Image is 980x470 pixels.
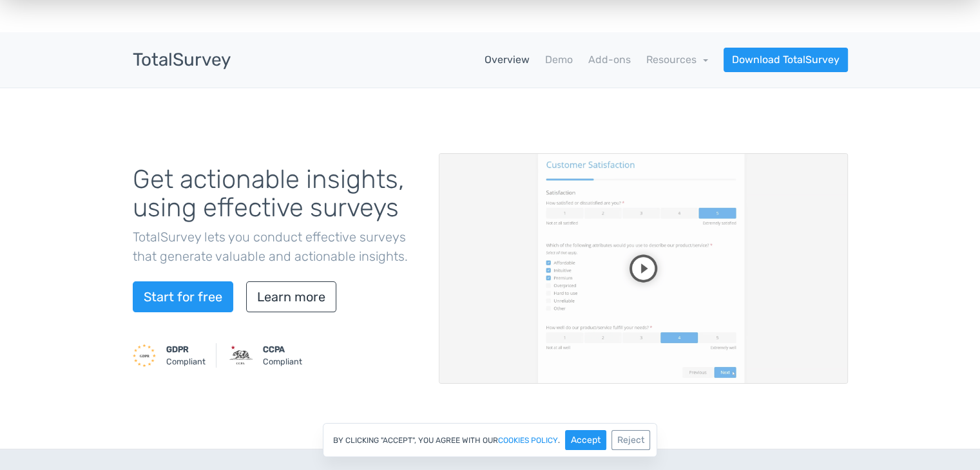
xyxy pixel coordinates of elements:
[545,52,573,68] a: Demo
[724,48,848,72] a: Download TotalSurvey
[611,430,650,450] button: Reject
[565,430,606,450] button: Accept
[485,52,530,68] a: Overview
[588,52,631,68] a: Add-ons
[263,343,302,368] small: Compliant
[166,344,189,354] strong: GDPR
[166,343,206,368] small: Compliant
[246,281,336,312] a: Learn more
[133,344,156,367] img: GDPR
[133,165,419,222] h1: Get actionable insights, using effective surveys
[133,281,233,312] a: Start for free
[229,344,253,367] img: CCPA
[133,50,231,70] h3: TotalSurvey
[133,227,419,266] p: TotalSurvey lets you conduct effective surveys that generate valuable and actionable insights.
[323,423,657,457] div: By clicking "Accept", you agree with our .
[263,344,285,354] strong: CCPA
[646,53,708,66] a: Resources
[498,437,558,444] a: cookies policy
